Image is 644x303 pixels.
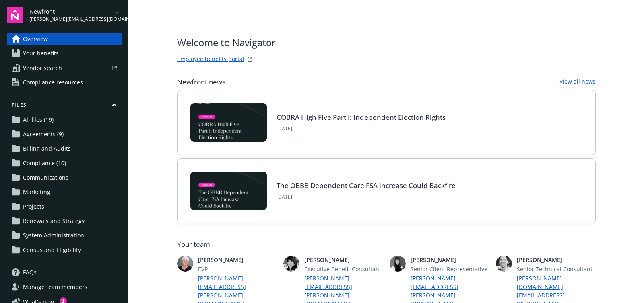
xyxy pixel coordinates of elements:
[177,55,244,64] a: Employee benefits portal
[283,256,299,272] img: photo
[7,142,122,155] a: Billing and Audits
[390,256,406,272] img: photo
[7,266,122,279] a: FAQs
[198,265,277,273] span: EVP
[277,193,456,201] span: [DATE]
[7,61,122,74] a: Vendor search
[411,256,489,264] span: [PERSON_NAME]
[7,244,122,256] a: Census and Eligibility
[23,266,37,279] span: FAQs
[23,186,50,199] span: Marketing
[411,265,489,273] span: Senior Client Representative
[177,240,596,249] span: Your team
[177,35,276,50] span: Welcome to Navigator
[7,128,122,141] a: Agreements (9)
[304,256,383,264] span: [PERSON_NAME]
[29,16,112,23] span: [PERSON_NAME][EMAIL_ADDRESS][DOMAIN_NAME]
[559,77,596,87] a: View all news
[277,113,446,122] a: COBRA High Five Part I: Independent Election Rights
[23,157,66,170] span: Compliance (10)
[7,186,122,199] a: Marketing
[112,7,122,17] a: arrowDropDown
[496,256,512,272] img: photo
[23,128,64,141] span: Agreements (9)
[23,200,44,213] span: Projects
[7,280,122,293] a: Manage team members
[23,215,85,227] span: Renewals and Strategy
[23,229,84,242] span: System Administration
[190,103,267,142] img: BLOG-Card Image - Compliance - COBRA High Five Pt 1 07-18-25.jpg
[23,61,62,74] span: Vendor search
[7,76,122,89] a: Compliance resources
[517,265,596,273] span: Senior Technical Consultant
[190,172,267,210] img: BLOG-Card Image - Compliance - OBBB Dep Care FSA - 08-01-25.jpg
[517,256,596,264] span: [PERSON_NAME]
[7,157,122,170] a: Compliance (10)
[177,256,193,272] img: photo
[23,47,59,60] span: Your benefits
[7,200,122,213] a: Projects
[277,181,456,190] a: The OBBB Dependent Care FSA Increase Could Backfire
[23,33,48,45] span: Overview
[29,7,112,16] span: Newfront
[23,280,87,293] span: Manage team members
[7,7,23,23] img: navigator-logo.svg
[245,55,255,64] a: striveWebsite
[277,125,446,132] span: [DATE]
[23,171,68,184] span: Communications
[7,47,122,60] a: Your benefits
[7,171,122,184] a: Communications
[7,113,122,126] a: All files (19)
[23,142,71,155] span: Billing and Audits
[29,7,122,23] button: Newfront[PERSON_NAME][EMAIL_ADDRESS][DOMAIN_NAME]arrowDropDown
[304,265,383,273] span: Executive Benefit Consultant
[23,244,81,256] span: Census and Eligibility
[7,102,122,112] button: Files
[23,113,54,126] span: All files (19)
[177,77,225,87] span: Newfront news
[7,215,122,227] a: Renewals and Strategy
[23,76,83,89] span: Compliance resources
[7,33,122,45] a: Overview
[198,256,277,264] span: [PERSON_NAME]
[7,229,122,242] a: System Administration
